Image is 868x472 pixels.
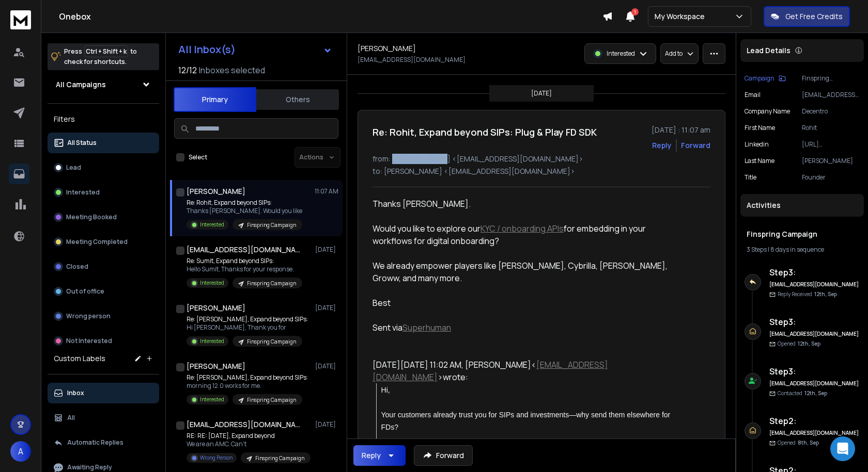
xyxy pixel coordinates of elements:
p: 11:07 AM [315,187,338,196]
p: Finspring Campaign [247,396,296,404]
p: Out of office [66,287,104,296]
button: Meeting Booked [48,207,159,227]
button: All [48,408,159,428]
button: Meeting Completed [48,232,159,252]
p: from: [PERSON_NAME] <[EMAIL_ADDRESS][DOMAIN_NAME]> [373,154,710,164]
p: Finspring Campaign [247,221,296,229]
p: Hi [PERSON_NAME], Thank you for [187,323,308,332]
span: 12 / 12 [178,64,197,76]
p: Awaiting Reply [67,463,112,471]
label: Select [189,153,207,161]
p: Re: [PERSON_NAME], Expand beyond SIPs: [187,373,308,382]
span: 1 [631,8,639,15]
p: Interested [200,337,224,345]
button: Reply [353,445,406,466]
p: [DATE] [531,89,552,97]
span: 3 Steps [747,245,767,254]
h1: [PERSON_NAME] [187,361,245,371]
p: Founder [802,173,860,182]
button: Others [256,88,339,111]
span: 8th, Sep [798,439,819,446]
p: Opened [778,340,820,348]
p: Interested [66,188,100,197]
p: Finspring Campaign [247,280,296,287]
span: Your customers already trust you for SIPs and investments—why send them elsewhere for FDs? With o... [381,411,673,456]
p: Wrong Person [200,454,233,462]
p: [EMAIL_ADDRESS][DOMAIN_NAME] [802,91,860,99]
div: Reply [362,450,381,461]
p: Lead [66,164,81,172]
p: title [745,173,756,182]
p: [DATE] [315,246,338,254]
button: Closed [48,256,159,277]
p: Re: [PERSON_NAME], Expand beyond SIPs: [187,315,308,323]
h1: [EMAIL_ADDRESS][DOMAIN_NAME] [187,419,300,430]
button: Out of office [48,281,159,302]
p: Get Free Credits [785,11,843,22]
span: Ctrl + Shift + k [84,45,128,57]
p: We are an AMC. Can’t [187,440,311,448]
p: Finspring Campaign [802,74,860,83]
button: Reply [652,140,672,151]
h1: Finspring Campaign [747,229,858,239]
p: Thanks [PERSON_NAME]. Would you like [187,207,302,215]
p: Press to check for shortcuts. [64,46,137,67]
h3: Filters [48,112,159,126]
p: Decentro [802,107,860,116]
p: Campaign [745,74,774,83]
p: Finspring Campaign [247,338,296,346]
p: Meeting Booked [66,213,117,221]
p: Inbox [67,389,84,397]
h6: Step 3 : [769,266,860,279]
div: We already empower players like [PERSON_NAME], Cybrilla, [PERSON_NAME], Groww, and many more. [373,259,674,284]
p: Last Name [745,157,774,165]
p: [DATE] [315,420,338,429]
p: Wrong person [66,312,111,320]
button: Campaign [745,74,786,83]
span: 12th, Sep [814,290,837,298]
h1: [PERSON_NAME] [358,43,416,54]
img: logo [10,10,31,29]
p: Lead Details [747,45,791,56]
p: [DATE] [315,304,338,312]
h6: [EMAIL_ADDRESS][DOMAIN_NAME] [769,281,860,288]
div: | [747,246,858,254]
p: First Name [745,124,775,132]
a: KYC / onboarding APIs [481,223,564,234]
p: [DATE] : 11:07 am [652,125,710,135]
p: Reply Received [778,290,837,298]
div: Thanks [PERSON_NAME]. [373,198,674,210]
p: All [67,414,75,422]
p: Hello Sumit, Thanks for your response. [187,265,302,273]
button: Interested [48,182,159,203]
button: Inbox [48,383,159,403]
h1: Re: Rohit, Expand beyond SIPs: Plug & Play FD SDK [373,125,597,139]
p: morning 12.0 works for me. [187,382,308,390]
div: Open Intercom Messenger [830,436,855,461]
p: Add to [665,50,683,58]
p: Interested [200,396,224,403]
div: Forward [681,140,710,151]
h1: [PERSON_NAME] [187,186,245,197]
button: All Campaigns [48,74,159,95]
h6: [EMAIL_ADDRESS][DOMAIN_NAME] [769,330,860,338]
h1: All Campaigns [56,79,106,90]
div: Best [373,297,674,309]
a: Superhuman [402,322,451,333]
button: Forward [414,445,473,466]
button: All Status [48,133,159,153]
p: Finspring Campaign [255,454,304,462]
button: Wrong person [48,306,159,327]
button: Lead [48,157,159,178]
h1: Onebox [59,10,602,23]
h6: Step 3 : [769,316,860,328]
h6: [EMAIL_ADDRESS][DOMAIN_NAME] [769,380,860,387]
button: Automatic Replies [48,432,159,453]
p: Company Name [745,107,790,116]
div: Sent via [373,321,674,334]
h6: [EMAIL_ADDRESS][DOMAIN_NAME] [769,429,860,437]
p: [URL][DOMAIN_NAME][PERSON_NAME] [802,140,860,149]
button: Primary [174,87,256,112]
h6: Step 2 : [769,415,860,427]
p: [EMAIL_ADDRESS][DOMAIN_NAME] [358,56,466,64]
